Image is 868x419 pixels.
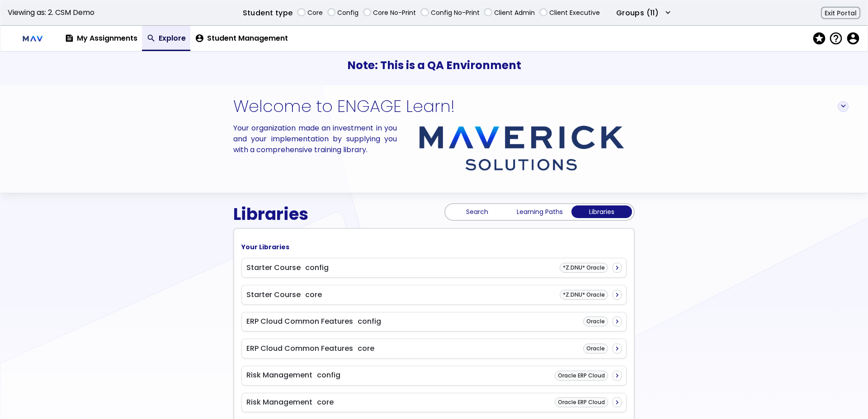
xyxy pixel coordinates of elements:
label: Config [337,8,359,18]
a: Starter Courseconfig*Z.DNU* Oraclenavigate_next [241,258,627,278]
span: Starter Course [246,262,301,273]
span: search [146,34,156,43]
a: Search [447,205,508,218]
a: ERP Cloud Common FeaturesconfigOraclenavigate_next [241,312,627,332]
a: Risk ManagementconfigOracle ERP Cloudnavigate_next [241,366,627,386]
button: stars [812,29,829,48]
span: config [317,370,340,380]
label: Student type [243,8,293,19]
span: navigate_next [613,291,621,298]
span: feed [65,34,74,43]
label: Core No-Print [373,8,416,18]
img: Logo [21,27,44,50]
span: Oracle ERP Cloud [558,399,605,405]
img: organization banner [409,116,635,181]
label: Core [307,8,323,18]
span: core [305,289,322,300]
label: Groups (11) [616,8,659,19]
span: account_circle [195,34,204,43]
span: Starter Course [246,289,301,300]
span: navigate_next [613,318,621,325]
span: Oracle [586,345,605,352]
span: expand_more [663,9,673,17]
a: Risk ManagementcoreOracle ERP Cloudnavigate_next [241,393,627,413]
span: navigate_next [613,345,621,352]
a: Libraries [571,205,632,218]
a: ERP Cloud Common FeaturescoreOraclenavigate_next [241,339,627,358]
button: Help [829,32,846,45]
span: ERP Cloud Common Features [246,316,353,326]
span: core [358,343,374,354]
a: Learning Paths [509,205,570,218]
label: Client Executive [549,8,600,18]
button: Exit Portal [821,7,860,19]
div: Your organization made an investment in you and your implementation by supplying you with a compr... [233,123,397,166]
a: Starter Coursecore*Z.DNU* Oraclenavigate_next [241,285,627,305]
span: Oracle ERP Cloud [558,372,605,379]
h1: Libraries [233,205,308,224]
span: core [317,397,334,407]
a: Explore [142,26,190,51]
h1: Welcome to ENGAGE Learn! [233,97,455,116]
h3: Note: This is a QA Environment [0,59,868,72]
button: Groups (11)expand_more [616,8,673,19]
a: My Assignments [60,26,142,51]
nav: Navigation Links [60,26,863,51]
span: help [829,32,841,45]
span: account [846,32,859,45]
span: expand_more [839,102,848,111]
span: ERP Cloud Common Features [246,343,353,354]
h6: Your Libraries [241,243,627,251]
span: stars [812,32,825,45]
span: navigate_next [613,264,621,271]
button: Account [846,32,859,45]
span: Risk Management [246,397,312,407]
span: Viewing as: 2. CSM Demo [8,9,94,17]
a: account_circleStudent Management [190,26,292,51]
span: config [305,262,329,273]
span: navigate_next [613,372,621,379]
span: *Z.DNU* Oracle [563,292,605,298]
span: Oracle [586,318,605,325]
span: navigate_next [613,399,621,406]
span: config [358,316,381,326]
label: Client Admin [494,8,535,18]
span: Risk Management [246,370,312,380]
label: Config No-Print [431,8,480,18]
span: *Z.DNU* Oracle [563,265,605,271]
